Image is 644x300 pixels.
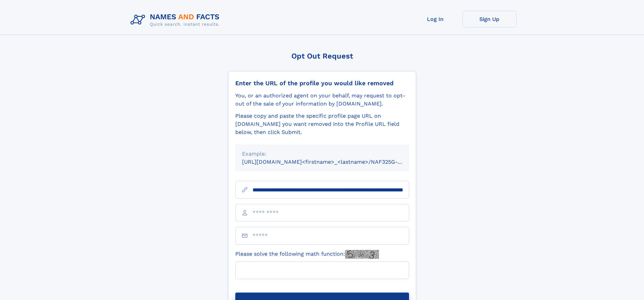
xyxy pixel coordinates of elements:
[128,11,225,29] img: Logo Names and Facts
[235,92,409,108] div: You, or an authorized agent on your behalf, may request to opt-out of the sale of your informatio...
[242,159,422,165] small: [URL][DOMAIN_NAME]<firstname>_<lastname>/NAF325G-xxxxxxxx
[235,250,379,259] label: Please solve the following math function:
[462,11,517,27] a: Sign Up
[408,11,462,27] a: Log In
[242,150,402,158] div: Example:
[235,112,409,136] div: Please copy and paste the specific profile page URL on [DOMAIN_NAME] you want removed into the Pr...
[228,52,416,60] div: Opt Out Request
[235,79,409,87] div: Enter the URL of the profile you would like removed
